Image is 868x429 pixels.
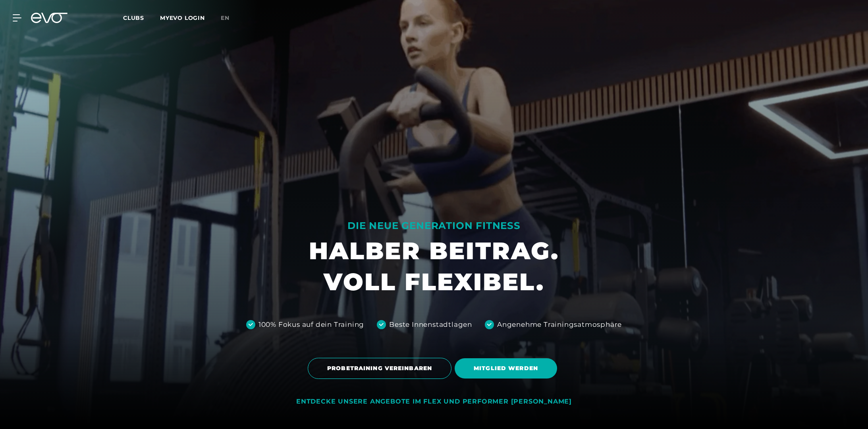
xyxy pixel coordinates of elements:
[474,364,538,373] span: MITGLIED WERDEN
[221,14,230,21] span: en
[309,219,559,232] div: DIE NEUE GENERATION FITNESS
[309,235,559,297] h1: HALBER BEITRAG. VOLL FLEXIBEL.
[389,320,472,330] div: Beste Innenstadtlagen
[123,14,160,21] a: Clubs
[327,364,432,373] span: PROBETRAINING VEREINBAREN
[123,14,144,21] span: Clubs
[258,320,364,330] div: 100% Fokus auf dein Training
[221,14,239,23] a: en
[308,352,455,385] a: PROBETRAINING VEREINBAREN
[497,320,622,330] div: Angenehme Trainingsatmosphäre
[160,14,205,21] a: MYEVO LOGIN
[296,398,572,406] div: ENTDECKE UNSERE ANGEBOTE IM FLEX UND PERFORMER [PERSON_NAME]
[455,352,560,384] a: MITGLIED WERDEN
